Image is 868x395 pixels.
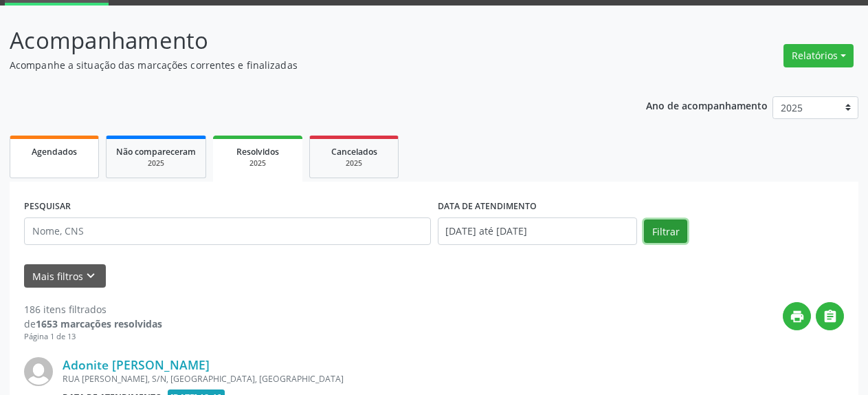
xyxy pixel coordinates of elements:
[331,146,377,158] span: Cancelados
[223,158,293,169] div: 2025
[646,96,768,114] p: Ano de acompanhamento
[24,302,162,317] div: 186 itens filtrados
[24,217,431,245] input: Nome, CNS
[438,217,638,245] input: Selecione um intervalo
[24,264,106,288] button: Mais filtroskeyboard_arrow_down
[24,317,162,331] div: de
[116,158,196,169] div: 2025
[320,158,388,169] div: 2025
[10,58,604,72] p: Acompanhe a situação das marcações correntes e finalizadas
[236,146,279,158] span: Resolvidos
[116,146,196,158] span: Não compareceram
[83,268,98,284] i: keyboard_arrow_down
[36,317,162,330] strong: 1653 marcações resolvidas
[823,309,838,324] i: 
[24,331,162,343] div: Página 1 de 13
[783,302,811,330] button: print
[783,44,854,67] button: Relatórios
[790,309,805,324] i: print
[816,302,844,330] button: 
[63,373,844,385] div: RUA [PERSON_NAME], S/N, [GEOGRAPHIC_DATA], [GEOGRAPHIC_DATA]
[644,220,687,243] button: Filtrar
[63,357,210,372] a: Adonite [PERSON_NAME]
[24,196,71,217] label: PESQUISAR
[32,146,77,158] span: Agendados
[438,196,537,217] label: DATA DE ATENDIMENTO
[10,23,604,58] p: Acompanhamento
